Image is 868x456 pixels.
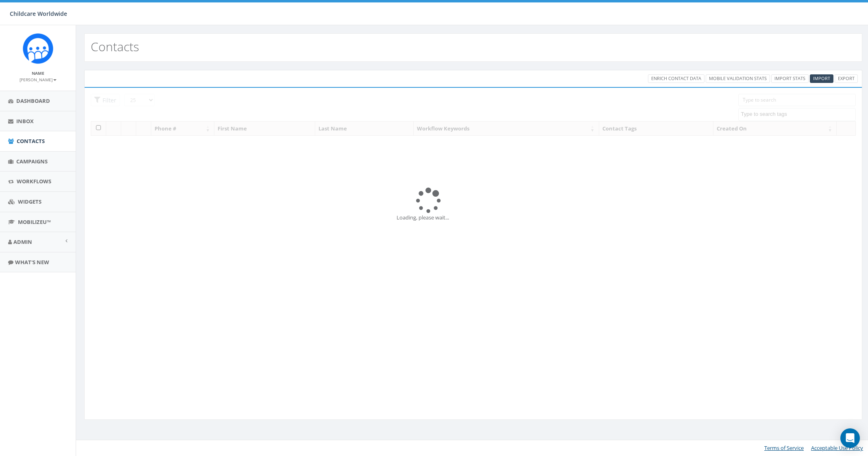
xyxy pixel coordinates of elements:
[91,40,139,53] h2: Contacts
[651,75,701,81] span: Enrich Contact Data
[13,238,32,245] span: Admin
[17,178,51,185] span: Workflows
[20,77,57,83] small: [PERSON_NAME]
[32,70,44,76] small: Name
[813,75,830,81] span: CSV files only
[648,74,704,83] a: Enrich Contact Data
[813,75,830,81] span: Import
[810,74,833,83] a: Import
[840,428,860,448] div: Open Intercom Messenger
[771,74,809,83] a: Import Stats
[397,214,550,221] div: Loading, please wait...
[18,218,51,226] span: MobilizeU™
[16,97,50,104] span: Dashboard
[16,158,48,165] span: Campaigns
[18,198,41,205] span: Widgets
[835,74,858,83] a: Export
[764,444,804,452] a: Terms of Service
[706,74,770,83] a: Mobile Validation Stats
[811,444,863,452] a: Acceptable Use Policy
[10,10,67,17] span: Childcare Worldwide
[17,137,45,145] span: Contacts
[16,117,34,125] span: Inbox
[15,258,49,266] span: What's New
[20,76,57,83] a: [PERSON_NAME]
[23,33,53,64] img: Rally_Corp_Icon.png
